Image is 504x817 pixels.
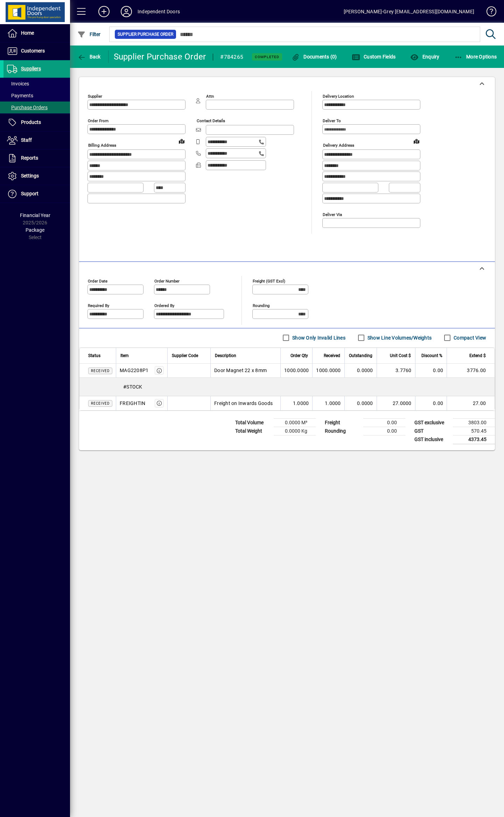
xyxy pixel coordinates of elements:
[176,135,187,147] a: View on map
[411,435,453,444] td: GST inclusive
[21,30,34,36] span: Home
[253,278,285,283] mat-label: Freight (GST excl)
[408,50,441,63] button: Enquiry
[349,352,372,359] span: Outstanding
[321,418,363,427] td: Freight
[3,149,70,167] a: Reports
[88,118,108,123] mat-label: Order from
[3,167,70,185] a: Settings
[91,401,110,405] span: Received
[21,119,41,125] span: Products
[3,132,70,149] a: Staff
[344,396,377,410] td: 0.0000
[452,334,486,341] label: Compact View
[3,42,70,60] a: Customers
[7,81,29,86] span: Invoices
[312,396,344,410] td: 1.0000
[447,364,495,378] td: 3776.00
[291,334,345,341] label: Show Only Invalid Lines
[321,427,363,435] td: Rounding
[114,51,206,62] div: Supplier Purchase Order
[390,352,411,359] span: Unit Cost $
[70,50,108,63] app-page-header-button: Back
[21,155,38,161] span: Reports
[453,418,495,427] td: 3803.00
[415,396,447,410] td: 0.00
[410,54,439,60] span: Enquiry
[255,55,279,59] span: Completed
[274,418,316,427] td: 0.0000 M³
[415,364,447,378] td: 0.00
[280,396,312,410] td: 1.0000
[77,54,101,60] span: Back
[312,364,344,378] td: 1000.0000
[21,173,39,179] span: Settings
[20,212,50,218] span: Financial Year
[120,352,129,359] span: Item
[3,102,70,113] a: Purchase Orders
[3,114,70,131] a: Products
[377,396,415,410] td: 27.0000
[447,396,495,410] td: 27.00
[172,352,198,359] span: Supplier Code
[76,28,103,41] button: Filter
[79,378,495,396] div: #STOCK
[77,32,101,37] span: Filter
[290,352,308,359] span: Order Qty
[453,435,495,444] td: 4373.45
[411,418,453,427] td: GST exclusive
[363,418,405,427] td: 0.00
[120,367,148,374] div: MAG2208P1
[344,364,377,378] td: 0.0000
[274,427,316,435] td: 0.0000 Kg
[21,191,38,196] span: Support
[454,54,497,60] span: More Options
[206,94,214,99] mat-label: Attn
[215,352,236,359] span: Description
[88,352,100,359] span: Status
[26,227,44,233] span: Package
[88,94,102,99] mat-label: Supplier
[344,6,474,17] div: [PERSON_NAME]-Grey [EMAIL_ADDRESS][DOMAIN_NAME]
[453,427,495,435] td: 570.45
[138,6,180,17] div: Independent Doors
[76,50,103,63] button: Back
[421,352,442,359] span: Discount %
[411,427,453,435] td: GST
[7,93,33,98] span: Payments
[3,25,70,42] a: Home
[118,31,173,38] span: Supplier Purchase Order
[352,54,396,60] span: Custom Fields
[88,303,109,308] mat-label: Required by
[363,427,405,435] td: 0.00
[253,303,269,308] mat-label: Rounding
[232,427,274,435] td: Total Weight
[7,105,48,110] span: Purchase Orders
[154,278,180,283] mat-label: Order number
[214,400,273,407] span: Freight on Inwards Goods
[411,135,422,147] a: View on map
[323,118,341,123] mat-label: Deliver To
[154,303,174,308] mat-label: Ordered by
[292,54,337,60] span: Documents (0)
[3,185,70,203] a: Support
[120,400,145,407] div: FREIGHTIN
[453,50,499,63] button: More Options
[366,334,432,341] label: Show Line Volumes/Weights
[481,1,495,24] a: Knowledge Base
[93,5,115,18] button: Add
[323,212,342,217] mat-label: Deliver via
[324,352,340,359] span: Received
[21,137,32,143] span: Staff
[377,364,415,378] td: 3.7760
[469,352,486,359] span: Extend $
[115,5,138,18] button: Profile
[214,367,267,374] span: Door Magnet 22 x 8mm
[21,66,41,71] span: Suppliers
[323,94,354,99] mat-label: Delivery Location
[3,90,70,102] a: Payments
[290,50,339,63] button: Documents (0)
[88,278,107,283] mat-label: Order date
[21,48,45,54] span: Customers
[232,418,274,427] td: Total Volume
